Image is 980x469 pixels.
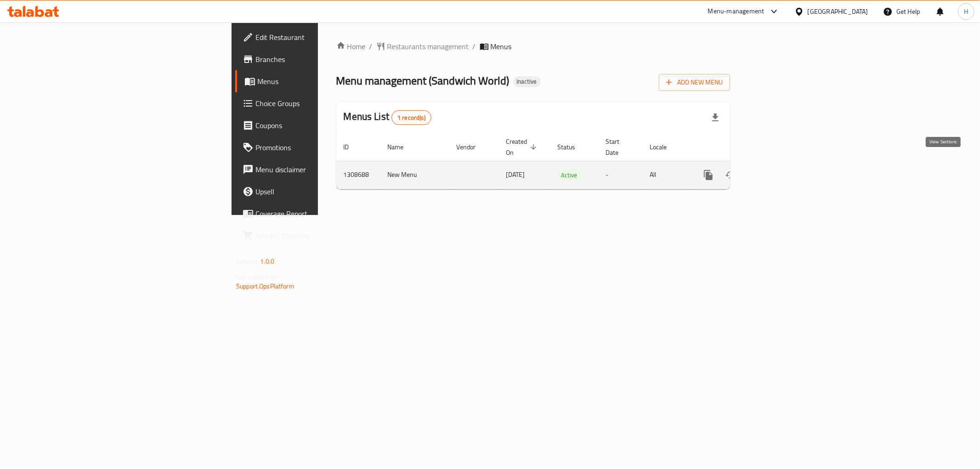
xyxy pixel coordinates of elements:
[558,141,588,153] span: Status
[558,170,581,181] div: Active
[236,271,278,283] span: Get support on:
[235,48,395,70] a: Branches
[666,77,723,88] span: Add New Menu
[387,41,469,52] span: Restaurants management
[255,208,388,219] span: Coverage Report
[659,74,730,91] button: Add New Menu
[599,161,643,189] td: -
[236,280,295,292] a: Support.OpsPlatform
[235,136,395,158] a: Promotions
[388,141,416,153] span: Name
[235,158,395,181] a: Menu disclaimer
[336,70,510,91] span: Menu management ( Sandwich World )
[257,76,388,87] span: Menus
[513,78,541,85] span: Inactive
[336,41,730,52] nav: breadcrumb
[235,92,395,114] a: Choice Groups
[392,113,431,122] span: 1 record(s)
[235,203,395,225] a: Coverage Report
[336,133,793,189] table: enhanced table
[255,230,388,241] span: Grocery Checklist
[255,164,388,175] span: Menu disclaimer
[235,225,395,247] a: Grocery Checklist
[235,26,395,48] a: Edit Restaurant
[255,54,388,65] span: Branches
[255,32,388,43] span: Edit Restaurant
[558,170,581,181] span: Active
[380,161,449,189] td: New Menu
[235,181,395,203] a: Upsell
[513,76,541,87] div: Inactive
[473,41,476,52] li: /
[391,110,431,125] div: Total records count
[255,120,388,131] span: Coupons
[255,98,388,109] span: Choice Groups
[344,141,361,153] span: ID
[606,136,632,158] span: Start Date
[235,114,395,136] a: Coupons
[260,255,274,267] span: 1.0.0
[708,6,765,17] div: Menu-management
[697,164,719,186] button: more
[344,110,431,125] h2: Menus List
[235,70,395,92] a: Menus
[808,6,868,17] div: [GEOGRAPHIC_DATA]
[643,161,690,189] td: All
[506,136,539,158] span: Created On
[255,142,388,153] span: Promotions
[376,41,469,52] a: Restaurants management
[236,255,259,267] span: Version:
[704,107,726,129] div: Export file
[457,141,488,153] span: Vendor
[506,169,525,181] span: [DATE]
[650,141,679,153] span: Locale
[964,6,968,17] span: H
[690,133,793,161] th: Actions
[255,186,388,197] span: Upsell
[491,41,512,52] span: Menus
